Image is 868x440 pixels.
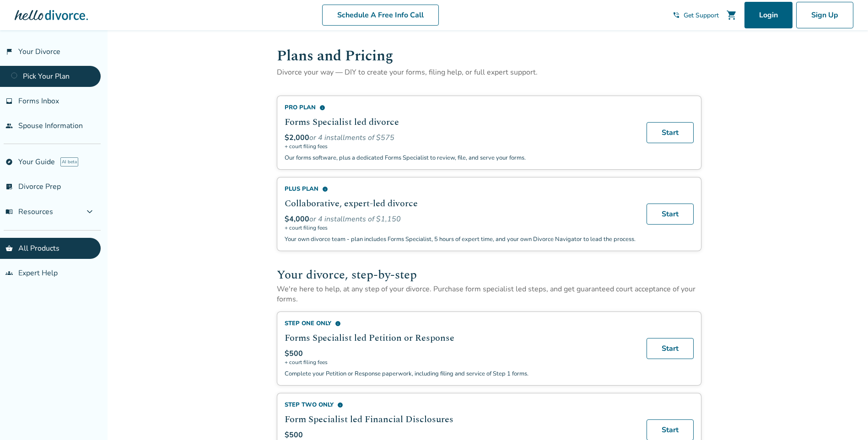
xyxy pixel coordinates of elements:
[285,331,636,345] h2: Forms Specialist led Petition or Response
[285,359,636,366] span: + court filing fees
[673,11,680,19] span: phone_in_talk
[647,204,694,225] a: Start
[285,154,636,162] p: Our forms software, plus a dedicated Forms Specialist to review, file, and serve your forms.
[285,185,636,193] div: Plus Plan
[285,115,636,129] h2: Forms Specialist led divorce
[337,402,343,408] span: info
[5,48,13,55] span: flag_2
[285,214,309,224] span: $4,000
[277,266,701,284] h2: Your divorce, step-by-step
[5,122,13,129] span: people
[277,45,701,67] h1: Plans and Pricing
[319,105,325,111] span: info
[285,143,636,150] span: + court filing fees
[285,133,636,143] div: or 4 installments of $575
[647,122,694,143] a: Start
[285,413,636,426] h2: Form Specialist led Financial Disclosures
[285,319,636,327] div: Step One Only
[322,5,439,26] a: Schedule A Free Info Call
[5,207,53,217] span: Resources
[5,208,13,215] span: menu_book
[5,183,13,190] span: list_alt_check
[684,11,719,20] span: Get Support
[673,11,719,20] a: phone_in_talkGet Support
[285,103,636,112] div: Pro Plan
[285,133,309,143] span: $2,000
[285,370,636,378] p: Complete your Petition or Response paperwork, including filing and service of Step 1 forms.
[322,186,328,192] span: info
[5,245,13,252] span: shopping_basket
[5,97,13,105] span: inbox
[84,206,95,217] span: expand_more
[285,430,303,440] span: $500
[647,338,694,359] a: Start
[285,401,636,409] div: Step Two Only
[285,224,636,231] span: + court filing fees
[18,96,59,106] span: Forms Inbox
[796,2,853,28] a: Sign Up
[285,214,636,224] div: or 4 installments of $1,150
[285,235,636,243] p: Your own divorce team - plan includes Forms Specialist, 5 hours of expert time, and your own Divo...
[285,349,303,359] span: $500
[5,269,13,277] span: groups
[726,10,737,21] span: shopping_cart
[285,197,636,210] h2: Collaborative, expert-led divorce
[744,2,793,28] a: Login
[335,321,341,327] span: info
[277,67,701,77] p: Divorce your way — DIY to create your forms, filing help, or full expert support.
[5,158,13,166] span: explore
[277,284,701,304] p: We're here to help, at any step of your divorce. Purchase form specialist led steps, and get guar...
[60,157,78,166] span: AI beta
